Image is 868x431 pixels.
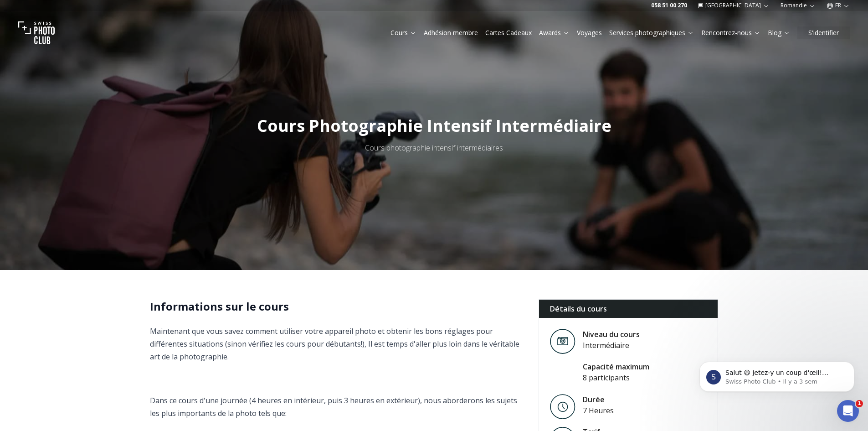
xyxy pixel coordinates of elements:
div: Détails du cours [539,300,718,318]
img: Level [550,361,575,386]
div: Capacité maximum [583,361,649,372]
button: Services photographiques [606,26,698,39]
button: Cartes Cadeaux [482,26,535,39]
span: Cours Photographie Intensif Intermédiaire [257,114,611,137]
a: Services photographiques [609,28,694,37]
button: S'identifier [797,26,850,39]
button: Blog [764,26,794,39]
div: Niveau du cours [583,329,640,340]
a: Awards [539,28,570,37]
a: Blog [768,28,790,37]
button: Awards [535,26,573,39]
a: 058 51 00 270 [651,2,687,9]
button: Rencontrez-nous [698,26,764,39]
span: 1 [856,400,863,407]
div: 8 participants [583,372,649,383]
a: Cours [390,28,416,37]
button: Adhésion membre [420,26,482,39]
button: Voyages [573,26,606,39]
div: 7 Heures [583,405,614,415]
a: Adhésion membre [424,28,478,37]
a: Voyages [577,28,602,37]
div: Durée [583,394,614,405]
a: Rencontrez-nous [701,28,760,37]
button: Cours [387,26,420,39]
img: Level [550,329,575,354]
iframe: Intercom notifications message [686,343,868,406]
img: Level [550,394,575,419]
p: Maintenant que vous savez comment utiliser votre appareil photo et obtenir les bons réglages pour... [150,325,524,363]
a: Cartes Cadeaux [485,28,532,37]
iframe: Intercom live chat [837,400,859,422]
div: Intermédiaire [583,340,640,351]
img: Swiss photo club [18,15,55,51]
span: Cours photographie intensif intermédiaires [365,143,503,153]
h2: Informations sur le cours [150,299,524,314]
p: Dans ce cours d'une journée (4 heures en intérieur, puis 3 heures en extérieur), nous aborderons ... [150,394,524,420]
